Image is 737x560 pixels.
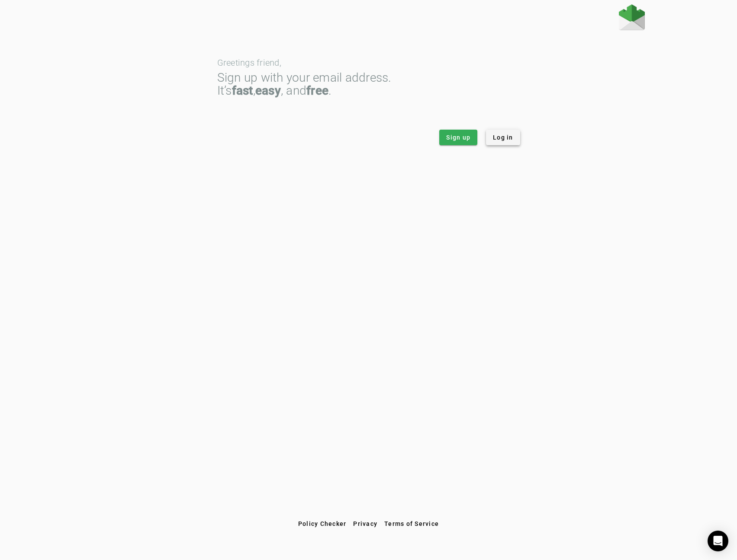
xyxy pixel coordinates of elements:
strong: fast [232,83,253,98]
span: Terms of Service [384,520,439,527]
strong: free [306,83,328,98]
span: Policy Checker [298,520,347,527]
button: Sign up [439,130,477,145]
div: Greetings friend, [217,58,520,67]
button: Log in [486,130,520,145]
button: Privacy [350,516,381,531]
span: Log in [493,133,513,142]
div: Sign up with your email address. It’s , , and . [217,71,520,97]
div: Open Intercom Messenger [708,531,728,551]
button: Terms of Service [381,516,442,531]
span: Sign up [446,133,470,142]
button: Policy Checker [295,516,350,531]
img: Fraudmarc Logo [619,4,645,30]
strong: easy [255,83,281,98]
span: Privacy [353,520,377,527]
